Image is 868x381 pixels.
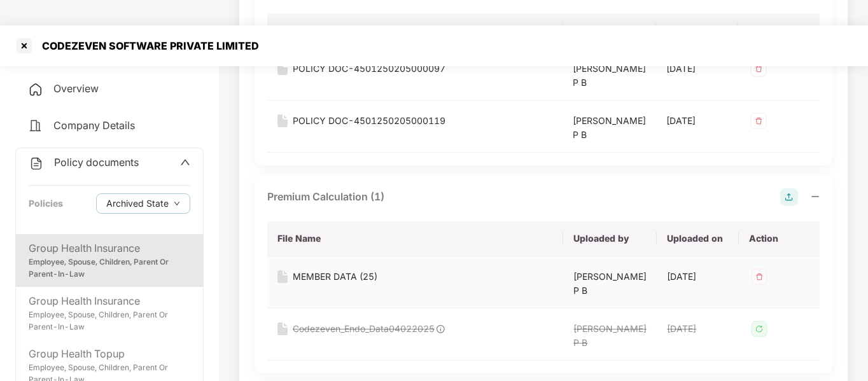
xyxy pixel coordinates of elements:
[573,270,647,298] div: [PERSON_NAME] P B
[29,256,190,281] div: Employee, Spouse, Children, Parent Or Parent-In-Law
[29,240,190,256] div: Group Health Insurance
[34,39,259,52] div: CODEZEVEN SOFTWARE PRIVATE LIMITED
[106,197,169,211] span: Archived State
[749,267,769,287] img: svg+xml;base64,PHN2ZyB4bWxucz0iaHR0cDovL3d3dy53My5vcmcvMjAwMC9zdmciIHdpZHRoPSIzMiIgaGVpZ2h0PSIzMi...
[267,189,384,205] div: Premium Calculation (1)
[657,221,738,256] th: Uploaded on
[293,322,435,336] div: Codezeven_Endo_Data04022025
[667,322,728,336] div: [DATE]
[29,293,190,309] div: Group Health Insurance
[780,188,798,206] img: svg+xml;base64,PHN2ZyB4bWxucz0iaHR0cDovL3d3dy53My5vcmcvMjAwMC9zdmciIHdpZHRoPSIyOCIgaGVpZ2h0PSIyOC...
[267,221,563,256] th: File Name
[739,221,820,256] th: Action
[174,200,180,207] span: down
[749,319,769,339] img: svg+xml;base64,PHN2ZyB4bWxucz0iaHR0cDovL3d3dy53My5vcmcvMjAwMC9zdmciIHdpZHRoPSIzMiIgaGVpZ2h0PSIzMi...
[293,270,377,284] div: MEMBER DATA (25)
[435,323,446,335] img: svg+xml;base64,PHN2ZyB4bWxucz0iaHR0cDovL3d3dy53My5vcmcvMjAwMC9zdmciIHdpZHRoPSIxOCIgaGVpZ2h0PSIxOC...
[277,270,288,283] img: svg+xml;base64,PHN2ZyB4bWxucz0iaHR0cDovL3d3dy53My5vcmcvMjAwMC9zdmciIHdpZHRoPSIxNiIgaGVpZ2h0PSIyMC...
[29,346,190,362] div: Group Health Topup
[573,322,647,350] div: [PERSON_NAME] P B
[29,309,190,333] div: Employee, Spouse, Children, Parent Or Parent-In-Law
[277,322,288,335] img: svg+xml;base64,PHN2ZyB4bWxucz0iaHR0cDovL3d3dy53My5vcmcvMjAwMC9zdmciIHdpZHRoPSIxNiIgaGVpZ2h0PSIyMC...
[29,197,63,211] div: Policies
[563,221,657,256] th: Uploaded by
[667,270,728,284] div: [DATE]
[811,192,820,201] span: minus
[96,193,190,214] button: Archived Statedown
